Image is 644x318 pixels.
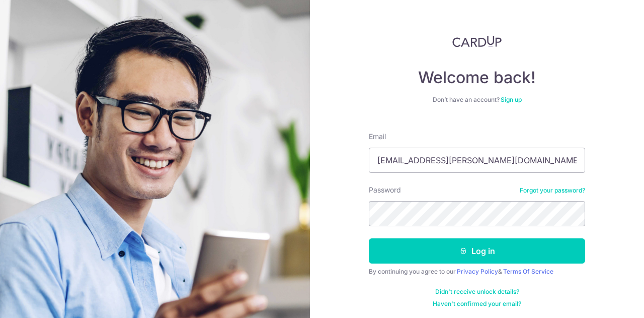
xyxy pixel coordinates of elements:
a: Sign up [501,96,522,103]
a: Terms Of Service [503,268,553,275]
a: Privacy Policy [457,268,498,275]
a: Haven't confirmed your email? [433,300,521,308]
a: Forgot your password? [520,186,585,195]
label: Password [369,185,401,195]
div: By continuing you agree to our & [369,268,585,276]
div: Don’t have an account? [369,96,585,104]
input: Enter your Email [369,148,585,173]
img: CardUp Logo [452,35,502,47]
a: Didn't receive unlock details? [435,288,519,296]
label: Email [369,132,386,142]
button: Log in [369,238,585,264]
h4: Welcome back! [369,68,585,88]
